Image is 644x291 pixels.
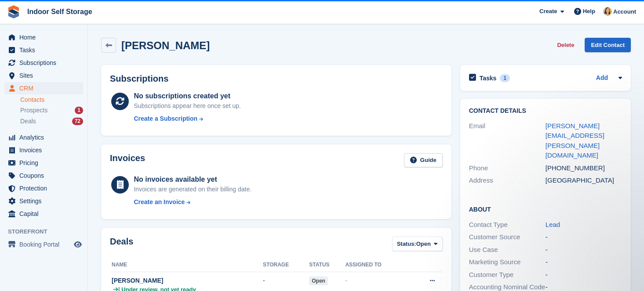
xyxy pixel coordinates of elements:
[469,232,546,242] div: Customer Source
[469,176,546,186] div: Address
[416,240,431,248] span: Open
[20,117,83,126] a: Deals 72
[4,44,83,56] a: menu
[480,74,497,82] h2: Tasks
[392,237,443,251] button: Status: Open
[546,163,622,173] div: [PHONE_NUMBER]
[345,258,410,272] th: Assigned to
[19,31,72,43] span: Home
[134,114,241,123] a: Create a Subscription
[134,198,185,207] div: Create an Invoice
[19,208,72,220] span: Capital
[75,107,83,114] div: 1
[4,208,83,220] a: menu
[397,240,416,248] span: Status:
[469,205,622,213] h2: About
[4,157,83,169] a: menu
[546,270,622,280] div: -
[583,7,595,16] span: Help
[4,69,83,82] a: menu
[309,258,345,272] th: Status
[134,198,251,207] a: Create an Invoice
[4,131,83,144] a: menu
[19,131,72,144] span: Analytics
[469,121,546,161] div: Email
[469,245,546,255] div: Use Case
[19,144,72,156] span: Invoices
[19,44,72,56] span: Tasks
[20,96,83,104] a: Contacts
[469,163,546,173] div: Phone
[4,169,83,182] a: menu
[134,101,241,111] div: Subscriptions appear here once set up.
[500,74,510,82] div: 1
[613,7,636,16] span: Account
[20,106,47,115] span: Prospects
[4,238,83,251] a: menu
[24,4,96,19] a: Indoor Self Storage
[20,106,83,115] a: Prospects 1
[309,277,328,285] span: open
[469,108,622,115] h2: Contact Details
[19,82,72,94] span: CRM
[345,276,410,285] div: -
[469,257,546,267] div: Marketing Source
[553,38,578,52] button: Delete
[134,91,241,101] div: No subscriptions created yet
[110,153,145,168] h2: Invoices
[112,276,263,285] div: [PERSON_NAME]
[469,270,546,280] div: Customer Type
[134,174,251,185] div: No invoices available yet
[546,245,622,255] div: -
[110,237,133,253] h2: Deals
[72,118,83,125] div: 72
[20,117,36,126] span: Deals
[469,220,546,230] div: Contact Type
[546,122,604,159] a: [PERSON_NAME][EMAIL_ADDRESS][PERSON_NAME][DOMAIN_NAME]
[134,185,251,194] div: Invoices are generated on their billing date.
[546,232,622,242] div: -
[4,144,83,156] a: menu
[19,238,72,251] span: Booking Portal
[73,239,83,250] a: Preview store
[4,57,83,69] a: menu
[121,40,210,51] h2: [PERSON_NAME]
[110,258,263,272] th: Name
[603,7,612,16] img: Emma Higgins
[4,182,83,194] a: menu
[19,195,72,207] span: Settings
[7,5,20,18] img: stora-icon-8386f47178a22dfd0bd8f6a31ec36ba5ce8667c1dd55bd0f319d3a0aa187defe.svg
[539,7,557,16] span: Create
[19,157,72,169] span: Pricing
[19,182,72,194] span: Protection
[546,221,560,228] a: Lead
[404,153,443,168] a: Guide
[596,73,608,83] a: Add
[110,74,443,84] h2: Subscriptions
[19,169,72,182] span: Coupons
[19,57,72,69] span: Subscriptions
[8,227,87,236] span: Storefront
[4,82,83,94] a: menu
[585,38,631,52] a: Edit Contact
[546,257,622,267] div: -
[19,69,72,82] span: Sites
[546,176,622,186] div: [GEOGRAPHIC_DATA]
[134,114,197,123] div: Create a Subscription
[4,195,83,207] a: menu
[263,258,309,272] th: Storage
[4,31,83,43] a: menu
